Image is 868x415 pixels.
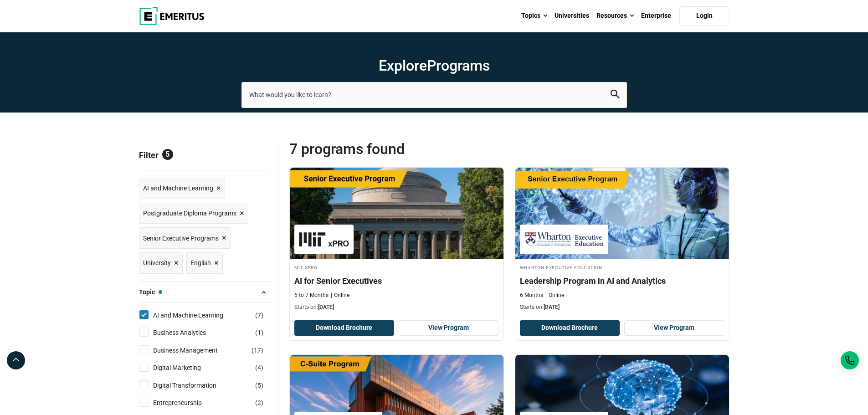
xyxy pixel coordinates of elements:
[257,399,261,406] span: 2
[139,140,271,170] p: Filter
[515,168,729,259] img: Leadership Program in AI and Analytics | Online AI and Machine Learning Course
[255,398,263,408] span: ( )
[222,231,226,245] span: ×
[520,263,724,271] h4: Wharton Executive Education
[241,82,627,108] input: search-page
[294,303,499,311] p: Starts on:
[294,275,499,287] h4: AI for Senior Executives
[427,57,490,74] span: Programs
[143,208,236,218] span: Postgraduate Diploma Programs
[139,227,231,249] a: Senior Executive Programs ×
[174,256,179,270] span: ×
[520,303,724,311] p: Starts on:
[257,312,261,319] span: 7
[524,229,604,250] img: Wharton Executive Education
[257,329,261,336] span: 1
[679,6,729,26] a: Login
[515,168,729,316] a: AI and Machine Learning Course by Wharton Executive Education - September 25, 2025 Wharton Execut...
[240,207,244,220] span: ×
[139,203,248,224] a: Postgraduate Diploma Programs ×
[331,292,349,299] p: Online
[255,310,263,320] span: ( )
[143,233,219,243] span: Senior Executive Programs
[139,287,162,297] span: Topic
[399,320,499,336] a: View Program
[255,363,263,373] span: ( )
[139,178,225,199] a: AI and Machine Learning ×
[318,304,334,310] span: [DATE]
[190,258,211,268] span: English
[544,304,560,310] span: [DATE]
[153,328,224,338] a: Business Analytics
[611,90,620,100] button: search
[143,183,213,193] span: AI and Machine Learning
[214,256,219,270] span: ×
[139,252,183,274] a: University ×
[252,345,263,355] span: ( )
[289,140,509,158] span: 7 Programs found
[153,345,236,355] a: Business Management
[290,168,503,259] img: AI for Senior Executives | Online AI and Machine Learning Course
[611,92,620,101] a: search
[153,310,241,320] a: AI and Machine Learning
[242,150,271,162] a: Reset all
[290,168,503,316] a: AI and Machine Learning Course by MIT xPRO - October 16, 2025 MIT xPRO MIT xPRO AI for Senior Exe...
[153,398,220,408] a: Entrepreneurship
[294,292,329,299] p: 6 to 7 Months
[143,258,171,268] span: University
[153,363,219,373] a: Digital Marketing
[520,292,543,299] p: 6 Months
[254,347,261,354] span: 17
[186,252,223,274] a: English ×
[545,292,564,299] p: Online
[624,320,724,336] a: View Program
[255,328,263,338] span: ( )
[257,382,261,389] span: 5
[162,149,173,160] span: 5
[216,182,221,195] span: ×
[294,263,499,271] h4: MIT xPRO
[257,364,261,371] span: 4
[153,380,235,390] a: Digital Transformation
[139,285,271,299] button: Topic
[241,56,627,75] h1: Explore
[299,229,349,250] img: MIT xPRO
[520,320,620,336] button: Download Brochure
[255,380,263,390] span: ( )
[520,275,724,287] h4: Leadership Program in AI and Analytics
[294,320,395,336] button: Download Brochure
